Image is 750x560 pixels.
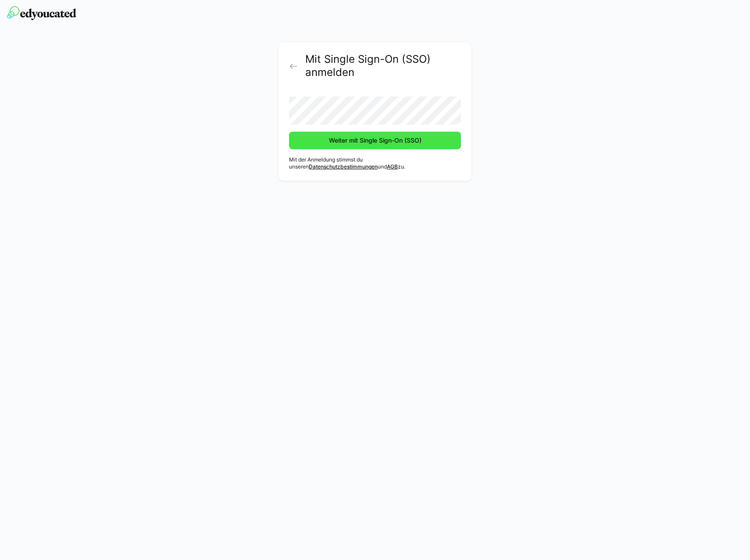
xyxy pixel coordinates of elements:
button: Weiter mit Single Sign-On (SSO) [289,132,461,149]
a: AGB [387,163,398,170]
img: edyoucated [7,6,76,20]
p: Mit der Anmeldung stimmst du unseren und zu. [289,156,461,170]
span: Weiter mit Single Sign-On (SSO) [328,136,423,145]
h2: Mit Single Sign-On (SSO) anmelden [305,53,461,79]
a: Datenschutzbestimmungen [309,163,378,170]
